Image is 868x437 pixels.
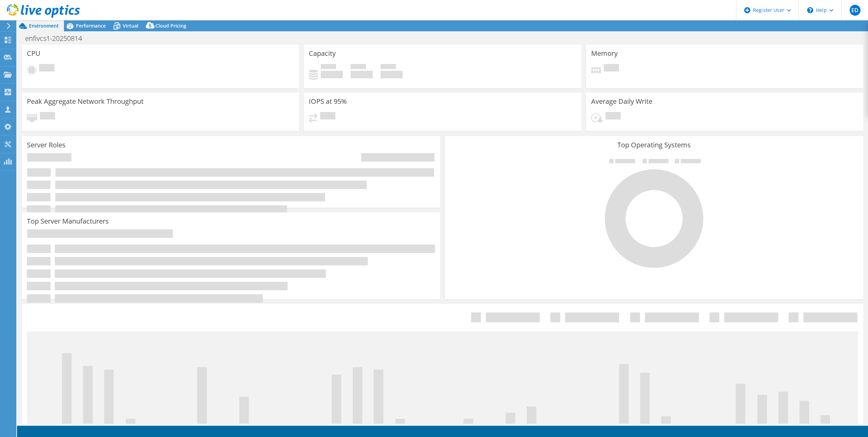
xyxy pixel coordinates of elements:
[320,112,335,121] span: Pending
[605,112,621,121] span: Pending
[604,64,619,73] span: Pending
[40,112,55,121] span: Pending
[321,64,336,71] span: Used
[27,50,40,57] h3: CPU
[39,64,54,73] span: Pending
[22,35,93,42] h1: enfivcs1-20250814
[155,22,186,29] span: Cloud Pricing
[351,64,366,71] span: Free
[381,71,403,78] h4: 0 GiB
[27,217,109,225] h3: Top Server Manufacturers
[27,141,66,149] h3: Server Roles
[309,98,347,105] h3: IOPS at 95%
[309,50,336,57] h3: Capacity
[76,22,106,29] span: Performance
[351,71,373,78] h4: 0 GiB
[381,64,396,71] span: Total
[450,141,858,149] h3: Top Operating Systems
[591,98,652,105] h3: Average Daily Write
[29,22,59,29] span: Environment
[321,71,343,78] h4: 0 GiB
[591,50,618,57] h3: Memory
[27,98,144,105] h3: Peak Aggregate Network Throughput
[807,7,813,13] svg: \n
[123,22,138,29] span: Virtual
[850,5,861,16] span: ED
